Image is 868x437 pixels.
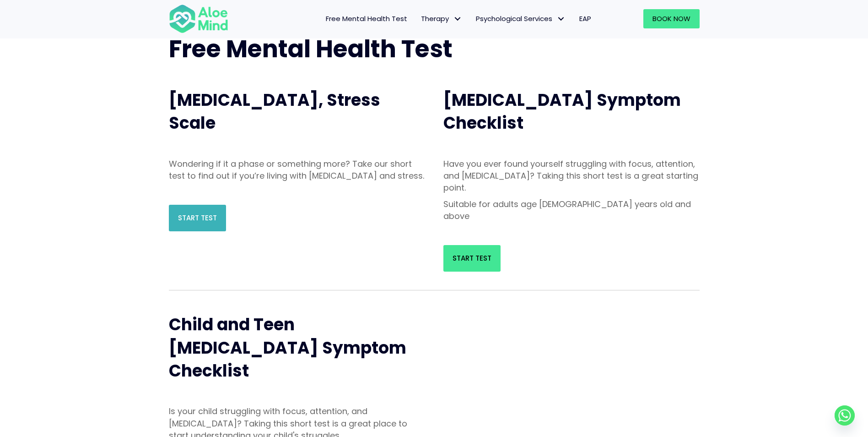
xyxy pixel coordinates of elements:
span: EAP [579,14,591,23]
a: Free Mental Health Test [319,9,414,28]
span: [MEDICAL_DATA] Symptom Checklist [443,88,681,135]
span: [MEDICAL_DATA], Stress Scale [169,88,380,135]
span: Psychological Services [476,14,566,23]
a: Whatsapp [835,405,855,426]
p: Suitable for adults age [DEMOGRAPHIC_DATA] years old and above [443,198,700,222]
span: Free Mental Health Test [169,32,453,66]
span: Start Test [453,253,491,263]
span: Therapy [421,14,462,23]
span: Psychological Services: submenu [555,12,568,26]
span: Child and Teen [MEDICAL_DATA] Symptom Checklist [169,313,406,382]
nav: Menu [240,9,598,28]
span: Free Mental Health Test [326,14,407,23]
p: Have you ever found yourself struggling with focus, attention, and [MEDICAL_DATA]? Taking this sh... [443,158,700,194]
span: Therapy: submenu [451,12,464,26]
a: Psychological ServicesPsychological Services: submenu [469,9,572,28]
p: Wondering if it a phase or something more? Take our short test to find out if you’re living with ... [169,158,425,182]
span: Start Test [178,213,217,223]
span: Book Now [652,14,690,23]
a: Start Test [443,245,501,272]
img: Aloe mind Logo [169,4,228,34]
a: TherapyTherapy: submenu [414,9,469,28]
a: EAP [572,9,598,28]
a: Start Test [169,205,226,231]
a: Book Now [643,9,700,28]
